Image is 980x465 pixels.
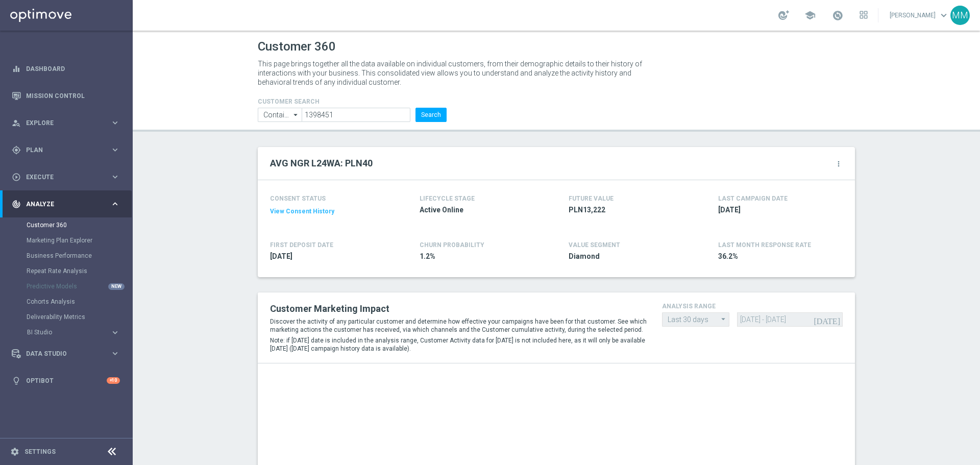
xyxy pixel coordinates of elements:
[12,145,21,155] i: gps_fixed
[110,349,120,358] i: keyboard_arrow_right
[11,173,120,181] button: play_circle_outline Execute keyboard_arrow_right
[569,241,620,249] h4: VALUE SEGMENT
[718,241,811,249] span: LAST MONTH RESPONSE RATE
[12,376,21,385] i: lightbulb
[258,59,651,87] p: This page brings together all the data available on individual customers, from their demographic ...
[27,329,110,335] div: BI Studio
[12,200,21,209] i: track_changes
[110,118,120,128] i: keyboard_arrow_right
[12,367,120,394] div: Optibot
[27,313,106,321] a: Deliverability Metrics
[26,82,120,109] a: Mission Control
[258,108,302,122] input: Contains
[27,298,106,306] a: Cohorts Analysis
[12,82,120,109] div: Mission Control
[26,351,110,357] span: Data Studio
[662,303,843,310] h4: analysis range
[270,336,647,353] p: Note: if [DATE] date is included in the analysis range, Customer Activity data for [DATE] is not ...
[270,252,389,261] span: 2018-09-07
[110,145,120,155] i: keyboard_arrow_right
[27,328,120,336] button: BI Studio keyboard_arrow_right
[569,252,688,261] span: Diamond
[270,317,647,334] p: Discover the activity of any particular customer and determine how effective your campaigns have ...
[12,55,120,82] div: Dashboard
[12,118,21,128] i: person_search
[24,449,56,455] a: Settings
[258,39,855,54] h1: Customer 360
[11,119,120,127] button: person_search Explore keyboard_arrow_right
[12,200,110,209] div: Analyze
[270,157,373,169] h2: AVG NGR L24WA: PLN40
[26,201,110,207] span: Analyze
[27,248,132,263] div: Business Performance
[718,195,788,202] h4: LAST CAMPAIGN DATE
[804,10,816,21] span: school
[26,367,107,394] a: Optibot
[270,195,389,202] h4: CONSENT STATUS
[420,195,475,202] h4: LIFECYCLE STAGE
[27,329,100,335] span: BI Studio
[11,92,120,100] button: Mission Control
[950,6,970,25] div: MM
[12,145,110,155] div: Plan
[270,207,334,216] button: View Consent History
[569,195,614,202] h4: FUTURE VALUE
[27,221,106,229] a: Customer 360
[12,64,21,74] i: equalizer
[938,10,949,21] span: keyboard_arrow_down
[27,294,132,309] div: Cohorts Analysis
[835,160,843,168] i: more_vert
[26,174,110,180] span: Execute
[107,377,120,384] div: +10
[270,303,647,315] h2: Customer Marketing Impact
[11,200,120,208] button: track_changes Analyze keyboard_arrow_right
[27,279,132,294] div: Predictive Models
[420,241,484,249] span: CHURN PROBABILITY
[110,199,120,209] i: keyboard_arrow_right
[718,252,838,261] span: 36.2%
[110,172,120,182] i: keyboard_arrow_right
[27,325,132,340] div: BI Studio
[12,118,110,128] div: Explore
[718,205,838,215] span: 2025-09-08
[11,65,120,73] button: equalizer Dashboard
[415,108,447,122] button: Search
[270,241,333,249] h4: FIRST DEPOSIT DATE
[569,205,688,215] span: PLN13,222
[27,217,132,233] div: Customer 360
[11,350,120,358] button: Data Studio keyboard_arrow_right
[108,283,125,290] div: NEW
[26,120,110,126] span: Explore
[27,309,132,325] div: Deliverability Metrics
[420,205,539,215] span: Active Online
[11,377,120,385] button: lightbulb Optibot +10
[258,98,447,105] h4: CUSTOMER SEARCH
[420,252,539,261] span: 1.2%
[27,267,106,275] a: Repeat Rate Analysis
[26,147,110,153] span: Plan
[110,328,120,337] i: keyboard_arrow_right
[12,173,110,182] div: Execute
[11,146,120,154] button: gps_fixed Plan keyboard_arrow_right
[719,313,729,326] i: arrow_drop_down
[12,173,21,182] i: play_circle_outline
[12,349,110,358] div: Data Studio
[291,108,301,121] i: arrow_drop_down
[27,233,132,248] div: Marketing Plan Explorer
[889,8,950,23] a: [PERSON_NAME]keyboard_arrow_down
[26,55,120,82] a: Dashboard
[10,447,19,456] i: settings
[27,263,132,279] div: Repeat Rate Analysis
[27,252,106,260] a: Business Performance
[302,108,410,122] input: Enter CID, Email, name or phone
[27,236,106,244] a: Marketing Plan Explorer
